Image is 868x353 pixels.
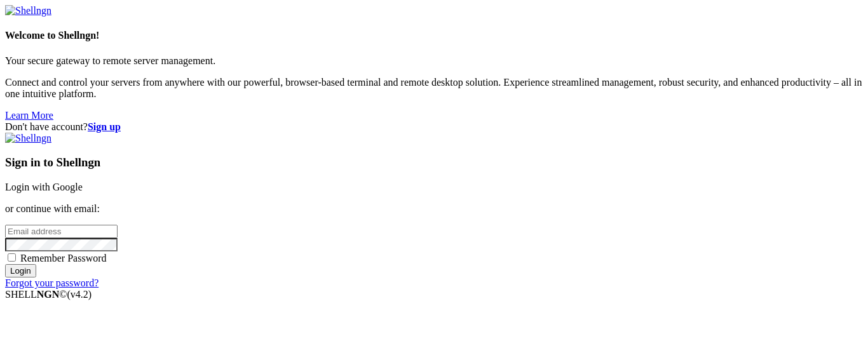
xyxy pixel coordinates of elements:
[5,77,863,100] p: Connect and control your servers from anywhere with our powerful, browser-based terminal and remo...
[5,121,863,133] div: Don't have account?
[88,121,121,132] a: Sign up
[5,182,83,192] a: Login with Google
[5,156,863,170] h3: Sign in to Shellngn
[5,289,92,300] span: SHELL ©
[5,225,118,238] input: Email address
[5,30,863,41] h4: Welcome to Shellngn!
[67,289,92,300] span: 4.2.0
[5,264,36,277] input: Login
[20,253,107,263] span: Remember Password
[5,55,863,67] p: Your secure gateway to remote server management.
[5,133,51,144] img: Shellngn
[37,289,60,300] b: NGN
[5,203,863,215] p: or continue with email:
[5,277,98,288] a: Forgot your password?
[5,110,53,121] a: Learn More
[5,5,51,17] img: Shellngn
[8,253,16,262] input: Remember Password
